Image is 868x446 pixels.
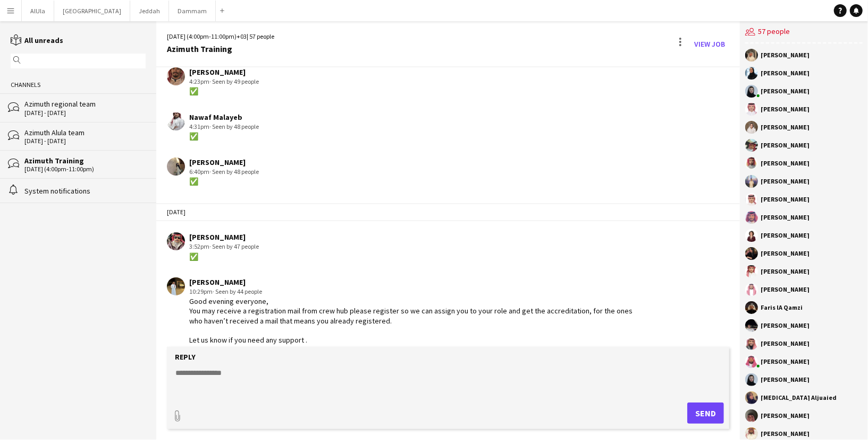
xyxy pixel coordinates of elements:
[761,214,810,221] div: [PERSON_NAME]
[761,52,810,58] div: [PERSON_NAME]
[761,106,810,112] div: [PERSON_NAME]
[189,112,259,122] div: Nawaf Malayeb
[24,186,146,196] div: System notifications
[189,242,259,251] div: 3:52pm
[189,67,259,77] div: [PERSON_NAME]
[189,77,259,86] div: 4:23pm
[761,304,803,311] div: Faris lA Qamzi
[237,32,247,40] span: +03
[54,1,130,21] button: [GEOGRAPHIC_DATA]
[687,403,724,424] button: Send
[213,287,262,295] span: · Seen by 44 people
[189,277,634,287] div: [PERSON_NAME]
[24,109,146,117] div: [DATE] - [DATE]
[761,358,810,365] div: [PERSON_NAME]
[209,168,259,176] span: · Seen by 48 people
[761,413,810,419] div: [PERSON_NAME]
[189,287,634,296] div: 10:29pm
[11,36,63,45] a: All unreads
[761,377,810,383] div: [PERSON_NAME]
[761,250,810,257] div: [PERSON_NAME]
[761,178,810,185] div: [PERSON_NAME]
[189,86,259,96] div: ✅
[175,352,196,362] label: Reply
[189,122,259,132] div: 4:31pm
[169,1,216,21] button: Dammam
[156,203,740,221] div: [DATE]
[130,1,169,21] button: Jeddah
[22,1,54,21] button: AlUla
[761,196,810,203] div: [PERSON_NAME]
[761,160,810,167] div: [PERSON_NAME]
[24,128,146,137] div: Azimuth Alula team
[209,77,259,85] span: · Seen by 49 people
[24,165,146,173] div: [DATE] (4:00pm-11:00pm)
[24,156,146,165] div: Azimuth Training
[745,21,863,43] div: 57 people
[189,232,259,242] div: [PERSON_NAME]
[761,322,810,329] div: [PERSON_NAME]
[167,44,274,54] div: Azimuth Training
[761,268,810,275] div: [PERSON_NAME]
[189,296,634,345] div: Good evening everyone, You may receive a registration mail from crew hub please register so we ca...
[761,124,810,130] div: [PERSON_NAME]
[24,99,146,109] div: Azimuth regional team
[761,232,810,239] div: [PERSON_NAME]
[761,286,810,293] div: [PERSON_NAME]
[761,395,837,401] div: [MEDICAL_DATA] Aljuaied
[761,88,810,94] div: [PERSON_NAME]
[761,431,810,437] div: [PERSON_NAME]
[24,137,146,145] div: [DATE] - [DATE]
[209,123,259,130] span: · Seen by 48 people
[189,167,259,177] div: 6:40pm
[189,132,259,141] div: ✅
[690,36,729,53] a: View Job
[189,158,259,167] div: [PERSON_NAME]
[761,340,810,347] div: [PERSON_NAME]
[189,177,259,186] div: ✅
[167,32,274,41] div: [DATE] (4:00pm-11:00pm) | 57 people
[761,70,810,76] div: [PERSON_NAME]
[189,252,259,261] div: ✅
[761,142,810,148] div: [PERSON_NAME]
[209,242,259,250] span: · Seen by 47 people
